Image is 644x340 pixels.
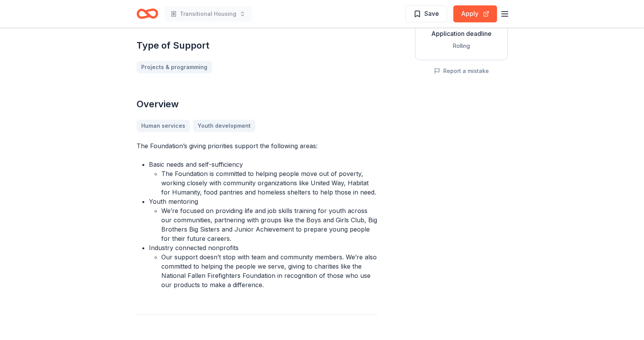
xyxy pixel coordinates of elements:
h2: Type of Support [137,39,378,52]
button: Apply [453,5,497,22]
a: Projects & programming [137,61,212,73]
button: Transitional Housing [164,6,252,22]
li: The Foundation is committed to helping people move out of poverty, working closely with community... [161,169,378,197]
div: Application deadline [422,29,501,38]
div: Rolling [422,41,501,51]
li: Youth mentoring [149,197,378,243]
li: Industry connected nonprofits [149,243,378,289]
li: Our support doesn’t stop with team and community members. We’re also committed to helping the peo... [161,252,378,289]
span: Transitional Housing [180,9,236,19]
h2: Overview [137,98,378,110]
a: Home [137,5,158,23]
li: Basic needs and self-sufficiency [149,160,378,197]
button: Report a mistake [434,66,489,76]
p: The Foundation’s giving priorities support the following areas: [137,141,378,151]
li: We’re focused on providing life and job skills training for youth across our communities, partner... [161,206,378,243]
span: Save [424,8,439,19]
button: Save [405,5,447,22]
